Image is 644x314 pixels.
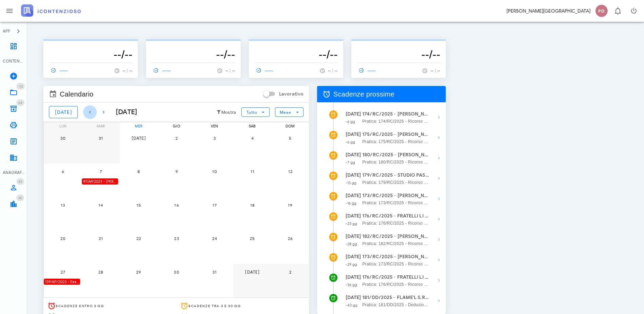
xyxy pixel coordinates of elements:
[283,165,297,178] button: 12
[254,67,274,73] span: ------
[16,83,25,90] span: Distintivo
[246,110,257,115] span: Tutto
[208,232,221,245] button: 24
[241,107,269,117] button: Tutto
[328,68,338,73] span: -- : --
[221,110,236,115] small: Mostra
[245,236,259,241] span: 25
[132,198,145,212] button: 15
[245,198,259,212] button: 18
[346,254,361,260] strong: [DATE]
[346,303,358,308] small: -43 gg
[188,304,241,308] span: Scadenze tra 3 e 30 gg
[94,269,108,275] span: 28
[49,42,132,48] p: --------------
[362,151,429,159] strong: 180/RC/2025 - [PERSON_NAME] - Deposita la Costituzione in [GEOGRAPHIC_DATA]
[346,111,361,117] strong: [DATE]
[283,169,297,174] span: 12
[18,196,22,200] span: 35
[346,180,357,185] small: -13 gg
[151,66,174,75] a: ------
[362,240,429,247] span: Pratica: 182/RC/2025 - Ricorso contro DIREZIONE PROVINCIALE DI LECCO - UFFICIO CONTROLLI
[432,212,446,226] button: Mostra dettagli
[170,131,183,145] button: 2
[170,198,183,212] button: 16
[362,159,429,165] span: Pratica: 180/RC/2025 - Ricorso contro Direzione Provinciale I Di [GEOGRAPHIC_DATA] - Ufficio Cont...
[170,269,183,275] span: 30
[16,178,24,185] span: Distintivo
[21,4,81,17] img: logo-text-2x.png
[346,242,357,246] small: -28 gg
[362,179,429,186] span: Pratica: 179/RC/2025 - Ricorso contro Direzione Provinciale I Di Milano - Ufficio Controlli
[271,122,309,130] div: dom
[283,265,297,279] button: 2
[283,198,297,212] button: 19
[94,131,108,145] button: 31
[151,67,171,73] span: ------
[208,169,221,174] span: 10
[595,5,608,17] span: PD
[254,42,338,48] p: --------------
[283,131,297,145] button: 5
[56,304,104,308] span: Scadenze entro 3 gg
[245,169,259,174] span: 11
[56,165,70,178] button: 6
[362,274,429,281] strong: 176/RC/2025 - FRATELLI LI 2 S.R.L. - Presentarsi in [GEOGRAPHIC_DATA]
[170,236,183,241] span: 23
[132,236,145,241] span: 22
[432,274,446,287] button: Mostra dettagli
[362,261,429,267] span: Pratica: 173/RC/2025 - Ricorso contro Direzione Provinciale I Di [GEOGRAPHIC_DATA] - Ufficio Cont...
[132,232,145,245] button: 22
[362,233,429,240] strong: 182/RC/2025 - [PERSON_NAME] - Deposita la Costituzione in [GEOGRAPHIC_DATA]
[245,203,259,208] span: 18
[82,122,120,130] div: mar
[94,232,108,245] button: 21
[94,203,108,208] span: 14
[346,140,355,144] small: -6 gg
[432,110,446,124] button: Mostra dettagli
[225,68,235,73] span: -- : --
[346,160,355,165] small: -7 gg
[362,110,429,118] strong: 174/RC/2025 - [PERSON_NAME] 1 S.R.L. - Presentarsi in [GEOGRAPHIC_DATA]
[170,136,183,141] span: 2
[432,131,446,144] button: Mostra dettagli
[132,169,145,174] span: 8
[283,236,297,241] span: 26
[362,294,429,301] strong: 181/DD/2025 - FLAME'L S.R.L. - Depositare i documenti processuali
[132,269,145,275] span: 29
[94,198,108,212] button: 14
[432,192,446,206] button: Mostra dettagli
[357,48,440,61] h3: --/--
[346,172,361,178] strong: [DATE]
[94,265,108,279] button: 28
[170,232,183,245] button: 23
[432,294,446,308] button: Mostra dettagli
[507,7,590,15] div: [PERSON_NAME][GEOGRAPHIC_DATA]
[56,136,70,141] span: 30
[346,274,361,280] strong: [DATE]
[254,48,338,61] h3: --/--
[82,178,118,185] div: 97/AP/2021 - [PERSON_NAME] - Impugnare la Decisione del Giudice
[18,179,22,184] span: 53
[60,89,93,100] span: Calendario
[208,136,221,141] span: 3
[3,58,24,64] div: CONTENZIOSO
[362,281,429,288] span: Pratica: 176/RC/2025 - Ricorso contro Direzione Provinciale II Di Milano - Ufficio Controlli (Udi...
[132,131,145,145] button: [DATE]
[94,136,108,141] span: 31
[346,201,357,206] small: -16 gg
[346,262,357,267] small: -29 gg
[346,132,361,137] strong: [DATE]
[16,99,24,106] span: Distintivo
[123,68,132,73] span: -- : --
[56,198,70,212] button: 13
[346,295,361,300] strong: [DATE]
[283,136,297,141] span: 5
[56,236,70,241] span: 20
[254,66,277,75] a: ------
[609,3,626,19] button: Distintivo
[131,136,146,141] span: [DATE]
[346,152,361,158] strong: [DATE]
[245,269,260,275] span: [DATE]
[432,253,446,267] button: Mostra dettagli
